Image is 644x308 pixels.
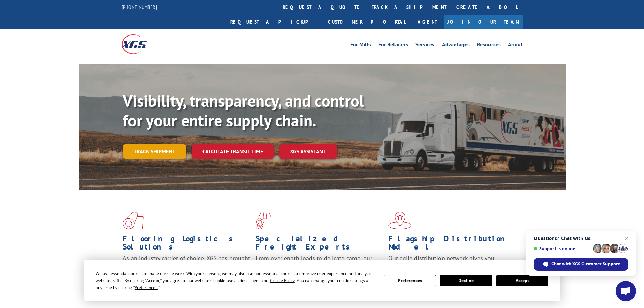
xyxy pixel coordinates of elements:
b: Visibility, transparency, and control for your entire supply chain. [123,90,364,131]
button: Accept [496,275,548,286]
a: For Retailers [378,42,408,49]
p: From overlength loads to delicate cargo, our experienced staff knows the best way to move your fr... [256,254,383,284]
button: Decline [440,275,492,286]
a: Services [415,42,434,49]
button: Preferences [384,275,436,286]
a: Calculate transit time [192,144,274,159]
div: We use essential cookies to make our site work. With your consent, we may also use non-essential ... [96,270,376,291]
span: Questions? Chat with us! [534,236,628,241]
img: xgs-icon-flagship-distribution-model-red [388,212,412,229]
a: Resources [477,42,501,49]
a: Track shipment [123,144,186,159]
a: About [508,42,523,49]
span: Close chat [623,234,631,242]
h1: Flagship Distribution Model [388,235,516,254]
img: xgs-icon-total-supply-chain-intelligence-red [123,212,144,229]
span: Cookie Policy [270,278,295,283]
a: Request a pickup [225,15,323,29]
a: Customer Portal [323,15,411,29]
a: [PHONE_NUMBER] [122,4,157,10]
a: Agent [411,15,444,29]
span: Chat with XGS Customer Support [551,261,620,267]
div: Cookie Consent Prompt [84,260,560,301]
a: Join Our Team [444,15,523,29]
div: Open chat [616,281,636,301]
span: Support is online [534,246,591,251]
span: Preferences [135,285,158,290]
h1: Specialized Freight Experts [256,235,383,254]
div: Chat with XGS Customer Support [534,258,628,271]
img: xgs-icon-focused-on-flooring-red [256,212,271,229]
a: Advantages [442,42,470,49]
span: As an industry carrier of choice, XGS has brought innovation and dedication to flooring logistics... [123,254,250,278]
a: For Mills [350,42,371,49]
span: Our agile distribution network gives you nationwide inventory management on demand. [388,254,513,270]
a: XGS ASSISTANT [279,144,337,159]
h1: Flooring Logistics Solutions [123,235,251,254]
